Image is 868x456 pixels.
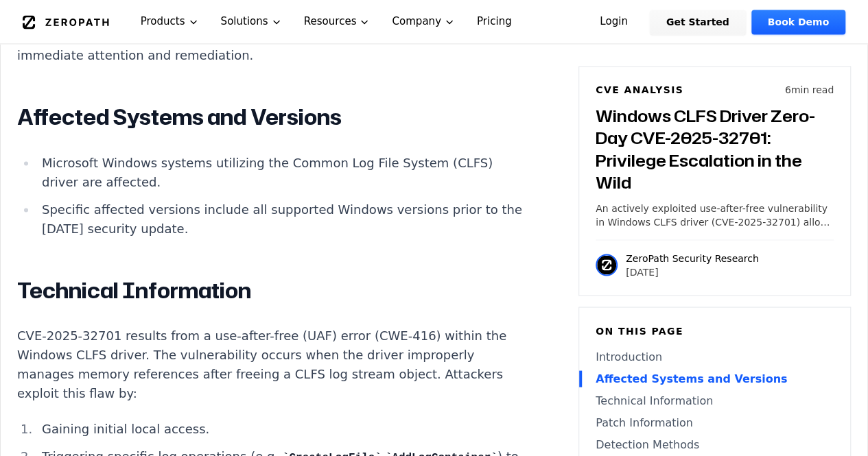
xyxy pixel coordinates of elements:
[596,201,834,228] p: An actively exploited use-after-free vulnerability in Windows CLFS driver (CVE-2025-32701) allows...
[596,414,834,431] a: Patch Information
[596,105,834,193] h3: Windows CLFS Driver Zero-Day CVE-2025-32701: Privilege Escalation in the Wild
[785,83,834,97] p: 6 min read
[596,348,834,365] a: Introduction
[626,265,759,278] p: [DATE]
[36,419,528,438] li: Gaining initial local access.
[36,200,528,238] li: Specific affected versions include all supported Windows versions prior to the [DATE] security up...
[596,392,834,409] a: Technical Information
[751,10,845,34] a: Book Demo
[596,370,834,387] a: Affected Systems and Versions
[17,276,528,304] h2: Technical Information
[36,153,528,191] li: Microsoft Windows systems utilizing the Common Log File System (CLFS) driver are affected.
[596,254,618,276] img: ZeroPath Security Research
[626,251,759,265] p: ZeroPath Security Research
[17,326,528,403] p: CVE-2025-32701 results from a use-after-free (UAF) error (CWE-416) within the Windows CLFS driver...
[596,83,683,97] h6: CVE Analysis
[596,436,834,453] a: Detection Methods
[583,10,644,34] a: Login
[596,324,834,337] h6: On this page
[17,104,528,131] h2: Affected Systems and Versions
[650,10,746,34] a: Get Started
